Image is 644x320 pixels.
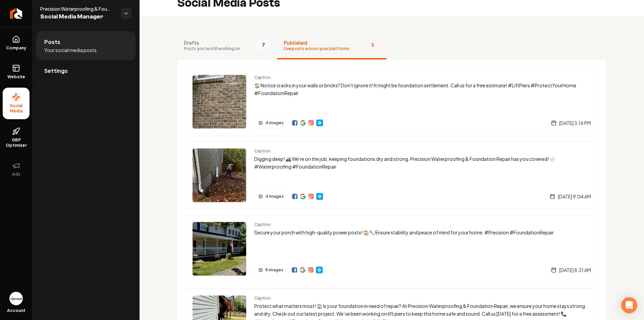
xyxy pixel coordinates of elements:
[317,120,322,126] img: Website
[317,267,322,273] img: Website
[3,137,30,148] span: GBP Optimizer
[44,38,60,46] span: Posts
[254,155,591,171] p: Digging deep! 🚜 We're on the job, keeping foundations dry and strong. Precision Waterproofing & F...
[184,46,240,51] span: Posts you're still working on
[300,120,306,126] img: Google
[308,194,314,199] img: Instagram
[256,39,270,50] span: 7
[265,194,284,199] span: 4 images
[193,222,246,276] img: Post preview
[254,75,591,80] span: Caption
[3,156,30,182] button: Ads
[185,68,598,136] a: Post previewCaption🏠 Notice cracks in your walls or bricks? Don't ignore it! It might be foundati...
[308,120,314,126] a: View on Instagram
[254,148,591,154] span: Caption
[3,59,30,85] a: Website
[308,267,313,273] img: Instagram
[366,39,380,50] span: 5
[284,46,350,51] span: Live posts across your platforms
[308,267,313,273] a: View on Instagram
[3,45,29,51] span: Company
[193,75,246,129] img: Post preview
[316,193,323,200] a: Website
[40,12,115,21] span: Social Media Manager
[5,74,28,80] span: Website
[9,292,23,305] img: Precision Waterproofing & Foundation Repair
[3,30,30,56] a: Company
[277,33,386,59] button: PublishedLive posts across your platforms5
[7,308,25,313] span: Account
[265,120,284,126] span: 4 images
[9,172,23,177] span: Ads
[177,33,277,59] button: DraftsPosts you're still working on7
[185,215,598,283] a: Post previewCaptionSecure your porch with high-quality power posts! 🏠🔧 Ensure stability and peace...
[284,39,350,46] span: Published
[292,194,298,199] img: Facebook
[621,297,637,313] div: Open Intercom Messenger
[185,141,598,209] a: Post previewCaptionDigging deep! 🚜 We're on the job, keeping foundations dry and strong. Precisio...
[300,194,306,199] img: Google
[558,193,591,200] span: [DATE] 9:04 AM
[9,292,23,305] button: Open user button
[254,222,591,227] span: Caption
[308,194,314,199] a: View on Instagram
[300,267,305,273] a: View on Google Business Profile
[559,267,591,273] span: [DATE] 8:31 AM
[316,267,323,273] a: Website
[265,267,283,273] span: 8 images
[300,120,306,126] a: View on Google Business Profile
[193,148,246,202] img: Post preview
[10,8,22,19] img: Rebolt Logo
[254,229,591,236] p: Secure your porch with high-quality power posts! 🏠🔧 Ensure stability and peace of mind for your h...
[3,122,30,153] a: GBP Optimizer
[300,267,305,273] img: Google
[3,103,30,114] span: Social Media
[292,267,297,273] a: View on Facebook
[44,67,68,75] span: Settings
[40,5,115,12] span: Precision Waterproofing & Foundation Repair
[184,39,240,46] span: Drafts
[292,120,298,126] img: Facebook
[177,33,606,59] nav: Tabs
[292,120,298,126] a: View on Facebook
[254,82,591,97] p: 🏠 Notice cracks in your walls or bricks? Don't ignore it! It might be foundation settlement. Call...
[316,120,323,126] a: Website
[44,47,98,53] span: Your social media posts.
[292,194,298,199] a: View on Facebook
[317,194,322,199] img: Website
[36,60,136,82] a: Settings
[308,120,314,126] img: Instagram
[254,295,591,301] span: Caption
[559,120,591,126] span: [DATE] 3:16 PM
[292,267,297,273] img: Facebook
[300,194,306,199] a: View on Google Business Profile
